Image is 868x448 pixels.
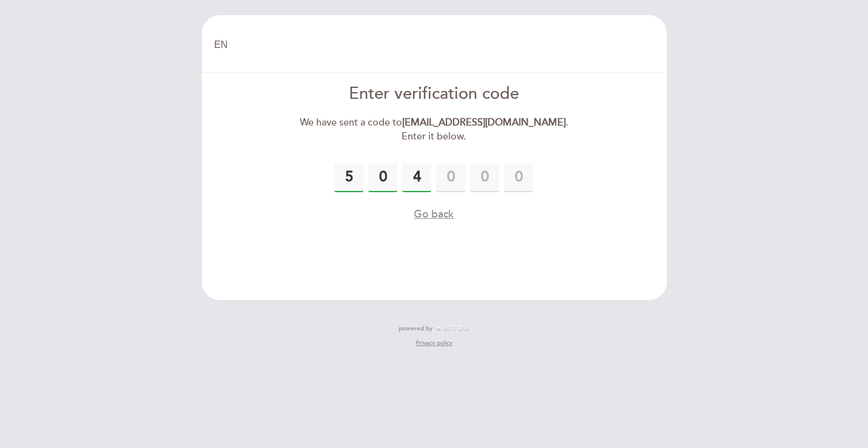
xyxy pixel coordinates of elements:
a: powered by [399,324,470,333]
img: MEITRE [436,326,470,332]
div: We have sent a code to . Enter it below. [295,116,573,144]
input: 0 [368,163,397,192]
div: Enter verification code [295,82,573,106]
input: 0 [470,163,499,192]
span: powered by [399,324,432,333]
a: Privacy policy [416,339,452,347]
input: 0 [402,163,431,192]
input: 0 [334,163,363,192]
input: 0 [436,163,465,192]
strong: [EMAIL_ADDRESS][DOMAIN_NAME] [402,116,566,129]
button: Go back [414,207,454,222]
input: 0 [504,163,533,192]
